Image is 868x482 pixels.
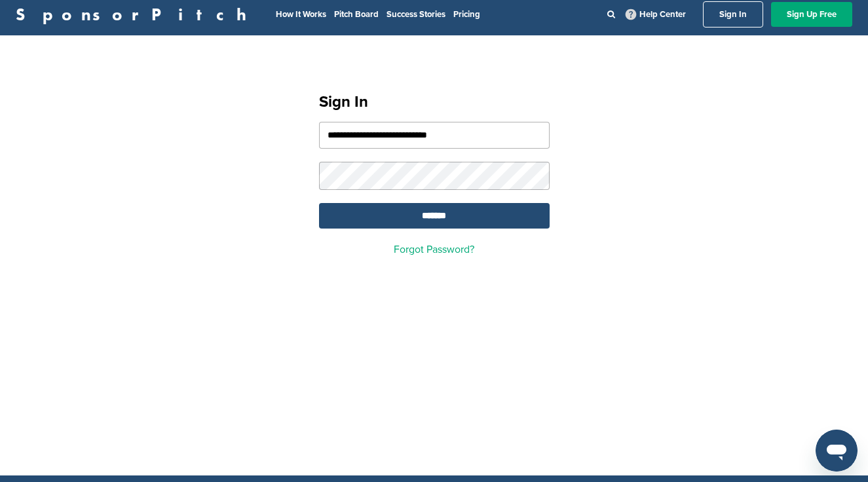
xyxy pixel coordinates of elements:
[387,9,445,20] a: Success Stories
[816,430,858,472] iframe: Button to launch messaging window
[703,1,763,28] a: Sign In
[623,7,689,22] a: Help Center
[16,6,255,23] a: SponsorPitch
[771,2,852,27] a: Sign Up Free
[453,9,480,20] a: Pricing
[319,90,550,114] h1: Sign In
[394,243,474,256] a: Forgot Password?
[334,9,379,20] a: Pitch Board
[276,9,326,20] a: How It Works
